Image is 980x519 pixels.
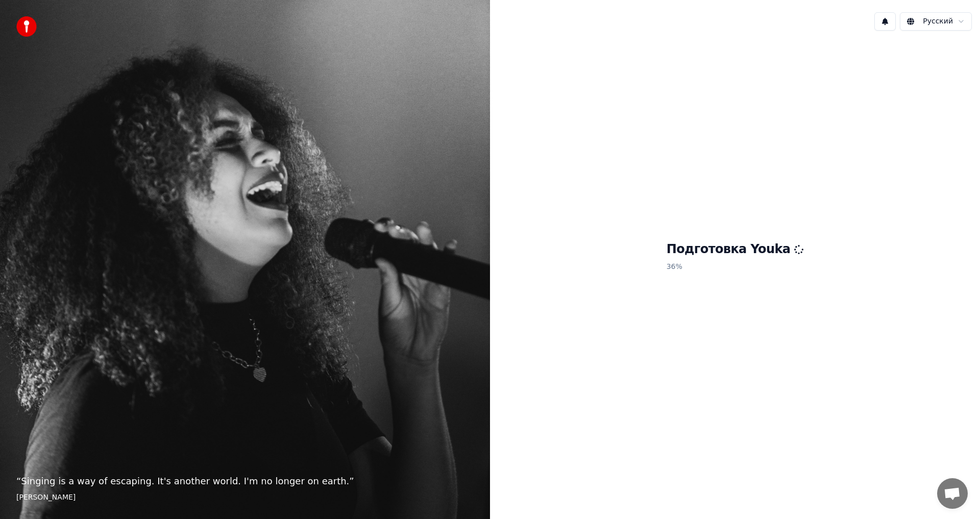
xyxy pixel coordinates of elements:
h1: Подготовка Youka [667,241,804,258]
footer: [PERSON_NAME] [16,492,474,503]
p: “ Singing is a way of escaping. It's another world. I'm no longer on earth. ” [16,474,474,488]
img: youka [16,16,37,37]
div: Открытый чат [937,478,968,509]
p: 36 % [667,258,804,276]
